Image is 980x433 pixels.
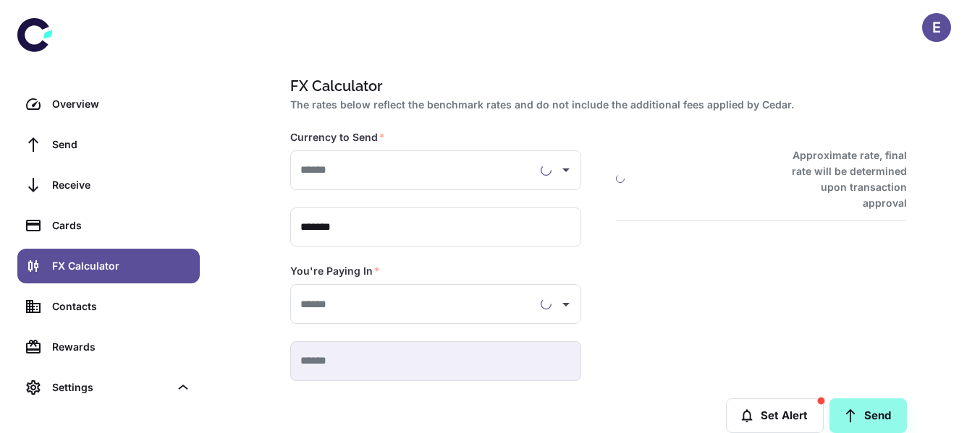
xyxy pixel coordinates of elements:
a: Receive [17,168,200,202]
a: Send [17,127,200,162]
a: Rewards [17,330,200,364]
button: Set Alert [726,398,824,433]
div: Cards [52,218,191,233]
a: Overview [17,87,200,121]
h1: FX Calculator [290,75,901,97]
button: E [922,13,951,42]
button: Open [556,294,576,314]
label: You're Paying In [290,264,380,278]
div: Contacts [52,299,191,314]
div: Send [52,137,191,153]
a: Cards [17,208,200,243]
div: Rewards [52,339,191,355]
div: Settings [52,380,169,395]
div: Receive [52,177,191,193]
a: Send [829,398,907,433]
div: Overview [52,96,191,112]
a: Contacts [17,289,200,324]
div: FX Calculator [52,258,191,274]
h6: Approximate rate, final rate will be determined upon transaction approval [776,147,907,211]
button: Open [556,160,576,180]
a: FX Calculator [17,249,200,283]
label: Currency to Send [290,130,385,145]
div: Settings [17,370,200,405]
